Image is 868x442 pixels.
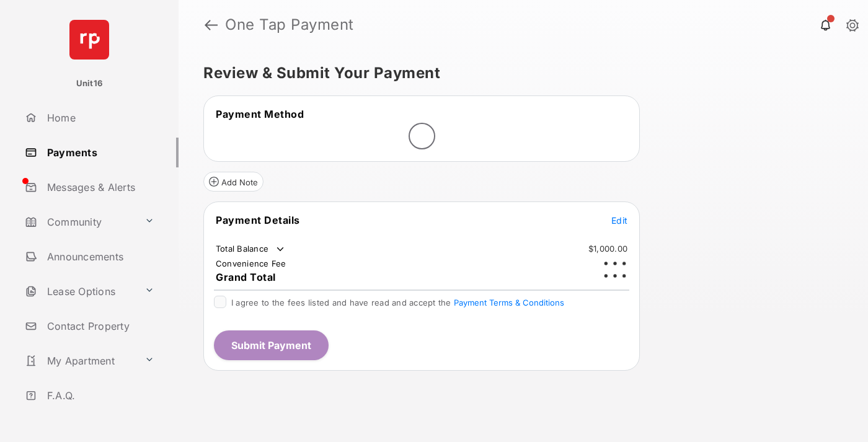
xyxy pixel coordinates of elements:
[203,172,263,192] button: Add Note
[20,207,139,237] a: Community
[20,276,139,306] a: Lease Options
[216,214,300,226] span: Payment Details
[215,243,286,255] td: Total Balance
[20,311,179,341] a: Contact Property
[231,298,564,307] span: I agree to the fees listed and have read and accept the
[588,243,628,254] td: $1,000.00
[69,20,109,60] img: svg+xml;base64,PHN2ZyB4bWxucz0iaHR0cDovL3d3dy53My5vcmcvMjAwMC9zdmciIHdpZHRoPSI2NCIgaGVpZ2h0PSI2NC...
[611,215,627,226] span: Edit
[20,138,179,167] a: Payments
[20,346,139,376] a: My Apartment
[203,66,833,81] h5: Review & Submit Your Payment
[214,330,329,360] button: Submit Payment
[20,242,179,272] a: Announcements
[454,298,564,307] button: I agree to the fees listed and have read and accept the
[611,214,627,226] button: Edit
[216,271,276,283] span: Grand Total
[216,108,304,120] span: Payment Method
[215,258,287,269] td: Convenience Fee
[20,103,179,133] a: Home
[76,77,103,90] p: Unit16
[225,17,354,32] strong: One Tap Payment
[20,381,179,410] a: F.A.Q.
[20,172,179,202] a: Messages & Alerts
